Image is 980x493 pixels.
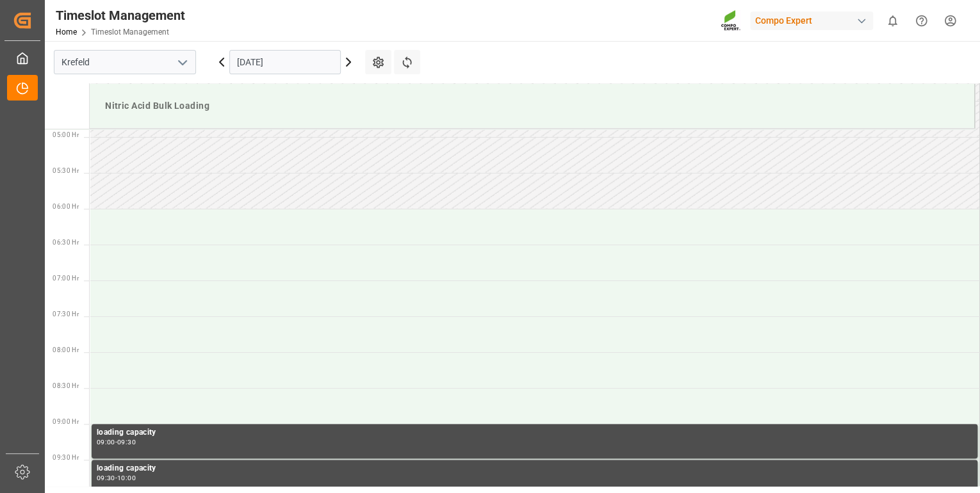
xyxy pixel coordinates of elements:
span: 07:00 Hr [53,275,79,282]
button: show 0 new notifications [878,6,907,35]
span: 09:00 Hr [53,418,79,425]
span: 08:00 Hr [53,346,79,353]
div: - [115,439,117,445]
img: Screenshot%202023-09-29%20at%2010.02.21.png_1712312052.png [721,10,741,32]
span: 08:30 Hr [53,382,79,389]
div: Timeslot Management [56,6,185,25]
button: Help Center [907,6,936,35]
a: Home [56,28,77,36]
div: Compo Expert [750,12,873,30]
span: 05:30 Hr [53,167,79,174]
div: 10:00 [117,475,136,481]
span: 09:30 Hr [53,454,79,461]
span: 06:00 Hr [53,203,79,210]
span: 05:00 Hr [53,131,79,138]
div: 09:30 [117,439,136,445]
div: - [115,475,117,481]
span: 06:30 Hr [53,239,79,246]
div: Nitric Acid Bulk Loading [100,94,964,118]
div: 09:30 [97,475,115,481]
div: loading capacity [97,426,972,439]
div: 09:00 [97,439,115,445]
input: Type to search/select [54,50,196,74]
button: Compo Expert [750,8,878,33]
div: loading capacity [97,462,972,475]
input: DD.MM.YYYY [229,50,341,74]
span: 07:30 Hr [53,311,79,318]
button: open menu [172,53,192,72]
